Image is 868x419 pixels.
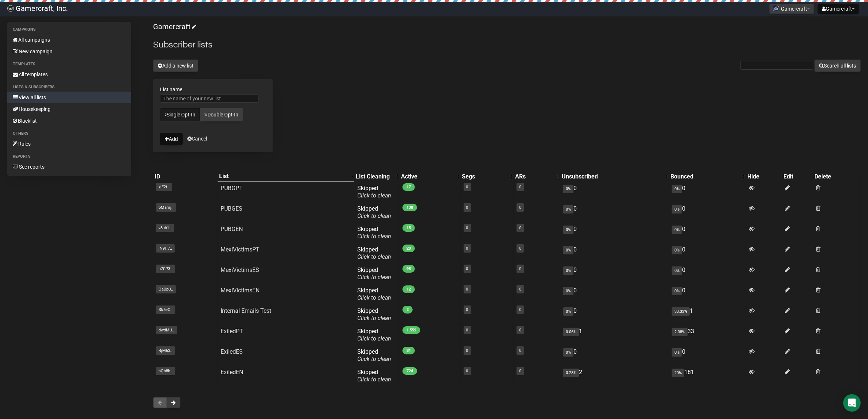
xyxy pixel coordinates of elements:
img: 495c379b842add29c2f3abb19115e0e4 [7,5,14,12]
button: Gamercraft [818,4,859,14]
button: Gamercraft [769,4,814,14]
a: Single Opt-In [160,108,200,122]
div: Open Intercom Messenger [843,394,861,412]
img: 1.png [773,5,779,11]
